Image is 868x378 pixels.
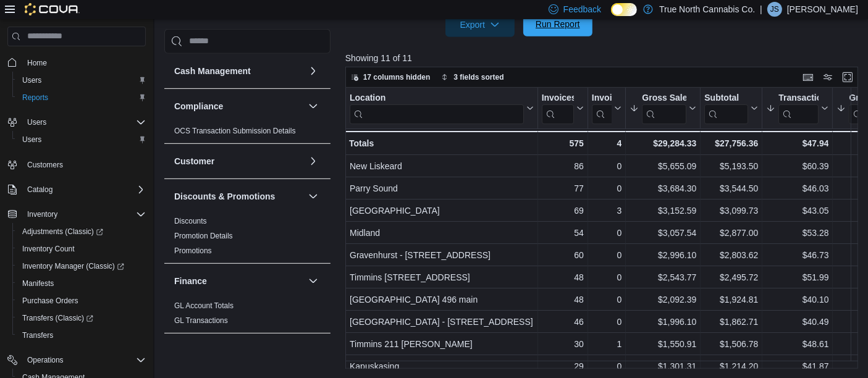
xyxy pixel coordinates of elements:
[704,92,748,124] div: Subtotal
[592,337,622,351] div: 1
[766,181,828,196] div: $46.03
[350,203,534,218] div: [GEOGRAPHIC_DATA]
[2,156,151,174] button: Customers
[22,55,146,70] span: Home
[704,337,758,351] div: $1,506.78
[778,92,819,124] div: Transaction Average
[541,92,583,124] button: Invoices Sold
[630,159,696,174] div: $5,655.09
[350,248,534,262] div: Gravenhurst - [STREET_ADDRESS]
[350,225,534,240] div: Midland
[17,311,146,325] span: Transfers (Classic)
[22,244,75,254] span: Inventory Count
[174,216,207,225] span: Discounts
[350,92,534,124] button: Location
[22,296,78,306] span: Purchase Orders
[22,157,68,172] a: Customers
[17,73,46,88] a: Users
[630,292,696,307] div: $2,092.39
[563,3,601,15] span: Feedback
[642,92,686,124] div: Gross Sales
[22,313,93,323] span: Transfers (Classic)
[22,157,146,172] span: Customers
[350,292,534,307] div: [GEOGRAPHIC_DATA] 496 main
[630,248,696,262] div: $2,996.10
[704,92,748,104] div: Subtotal
[770,2,779,17] span: JS
[592,203,622,218] div: 3
[541,270,583,285] div: 48
[659,2,755,17] p: True North Cannabis Co.
[174,154,214,167] h3: Customer
[766,136,828,151] div: $47.94
[17,293,146,308] span: Purchase Orders
[2,114,151,131] button: Users
[12,223,151,240] a: Adjustments (Classic)
[17,224,146,239] span: Adjustments (Classic)
[12,240,151,258] button: Inventory Count
[592,270,622,285] div: 0
[27,355,64,365] span: Operations
[17,276,146,291] span: Manifests
[541,337,583,351] div: 30
[22,279,54,288] span: Manifests
[22,182,57,197] button: Catalog
[592,181,622,196] div: 0
[541,359,583,374] div: 29
[592,92,612,124] div: Invoices Ref
[17,132,146,147] span: Users
[174,190,303,202] button: Discounts & Promotions
[436,70,508,85] button: 3 fields sorted
[592,225,622,240] div: 0
[174,274,207,287] h3: Finance
[541,92,573,124] div: Invoices Sold
[704,248,758,262] div: $2,803.62
[2,181,151,198] button: Catalog
[787,2,858,17] p: [PERSON_NAME]
[536,18,580,30] span: Run Report
[17,90,53,105] a: Reports
[22,353,69,367] button: Operations
[27,185,53,195] span: Catalog
[541,225,583,240] div: 54
[541,248,583,262] div: 60
[592,314,622,329] div: 0
[17,328,58,343] a: Transfers
[630,270,696,285] div: $2,543.77
[766,248,828,262] div: $46.73
[766,225,828,240] div: $53.28
[306,98,321,113] button: Compliance
[349,136,534,151] div: Totals
[704,225,758,240] div: $2,877.00
[760,2,762,17] p: |
[12,327,151,344] button: Transfers
[541,136,583,151] div: 575
[164,213,331,262] div: Discounts & Promotions
[840,70,855,85] button: Enter fullscreen
[350,337,534,351] div: Timmins 211 [PERSON_NAME]
[22,207,146,222] span: Inventory
[630,314,696,329] div: $1,996.10
[592,136,622,151] div: 4
[592,92,612,104] div: Invoices Ref
[17,224,108,239] a: Adjustments (Classic)
[541,314,583,329] div: 46
[22,261,124,271] span: Inventory Manager (Classic)
[174,316,228,324] a: GL Transactions
[346,70,436,85] button: 17 columns hidden
[611,3,637,16] input: Dark Mode
[350,159,534,174] div: New Liskeard
[22,75,41,85] span: Users
[350,359,534,374] div: Kapuskasing
[22,330,53,340] span: Transfers
[704,203,758,218] div: $3,099.73
[704,181,758,196] div: $3,544.50
[592,248,622,262] div: 0
[704,136,758,151] div: $27,756.36
[350,181,534,196] div: Parry Sound
[642,92,686,104] div: Gross Sales
[22,135,41,145] span: Users
[704,292,758,307] div: $1,924.81
[766,203,828,218] div: $43.05
[630,136,696,151] div: $29,284.33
